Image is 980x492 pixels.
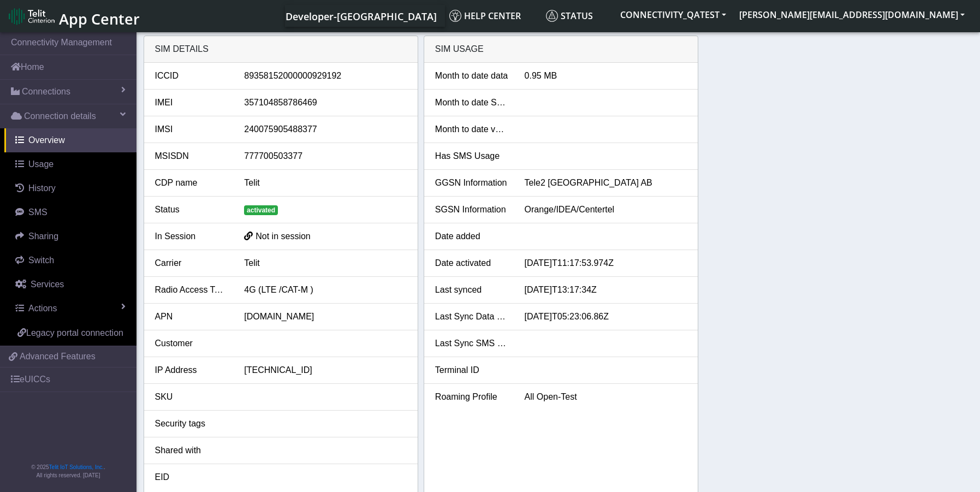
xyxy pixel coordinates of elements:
[147,471,236,484] div: EID
[236,257,415,270] div: Telit
[427,230,516,243] div: Date added
[4,224,136,248] a: Sharing
[147,257,236,270] div: Carrier
[427,123,516,136] div: Month to date voice
[4,297,136,321] a: Actions
[427,337,516,350] div: Last Sync SMS Usage
[449,10,461,22] img: knowledge.svg
[24,110,96,123] span: Connection details
[147,176,236,189] div: CDP name
[286,10,437,23] span: Developer-[GEOGRAPHIC_DATA]
[256,232,311,241] span: Not in session
[147,417,236,430] div: Security tags
[236,364,415,377] div: [TECHNICAL_ID]
[427,150,516,163] div: Has SMS Usage
[516,283,696,297] div: [DATE]T13:17:34Z
[147,96,236,109] div: IMEI
[4,176,136,200] a: History
[236,176,415,189] div: Telit
[427,283,516,297] div: Last synced
[28,135,65,145] span: Overview
[28,183,56,193] span: History
[516,257,696,270] div: [DATE]T11:17:53.974Z
[236,310,415,323] div: [DOMAIN_NAME]
[427,203,516,216] div: SGSN Information
[28,159,54,169] span: Usage
[427,176,516,189] div: GGSN Information
[31,280,64,289] span: Services
[427,96,516,109] div: Month to date SMS
[516,310,696,323] div: [DATE]T05:23:06.86Z
[427,390,516,404] div: Roaming Profile
[427,69,516,82] div: Month to date data
[4,200,136,224] a: SMS
[427,364,516,377] div: Terminal ID
[144,36,418,63] div: SIM details
[20,350,96,363] span: Advanced Features
[28,208,47,217] span: SMS
[26,328,123,337] span: Legacy portal connection
[236,69,415,82] div: 89358152000000929192
[449,10,521,22] span: Help center
[427,310,516,323] div: Last Sync Data Usage
[516,69,696,82] div: 0.95 MB
[59,9,140,29] span: App Center
[4,128,136,152] a: Overview
[516,203,696,216] div: Orange/IDEA/Centertel
[147,390,236,404] div: SKU
[516,390,696,404] div: All Open-Test
[4,248,136,272] a: Switch
[546,10,558,22] img: status.svg
[244,205,278,215] span: activated
[733,5,971,25] button: [PERSON_NAME][EMAIL_ADDRESS][DOMAIN_NAME]
[236,283,415,297] div: 4G (LTE /CAT-M )
[147,150,236,163] div: MSISDN
[546,10,593,22] span: Status
[147,230,236,243] div: In Session
[236,96,415,109] div: 357104858786469
[4,272,136,297] a: Services
[516,176,696,189] div: Tele2 [GEOGRAPHIC_DATA] AB
[236,150,415,163] div: 777700503377
[147,203,236,216] div: Status
[236,123,415,136] div: 240075905488377
[28,256,54,265] span: Switch
[9,8,55,25] img: logo-telit-cinterion-gw-new.png
[285,5,436,27] a: Your current platform instance
[147,444,236,457] div: Shared with
[147,69,236,82] div: ICCID
[424,36,698,63] div: SIM Usage
[614,5,733,25] button: CONNECTIVITY_QATEST
[542,5,614,27] a: Status
[427,257,516,270] div: Date activated
[147,337,236,350] div: Customer
[4,152,136,176] a: Usage
[147,364,236,377] div: IP Address
[147,283,236,297] div: Radio Access Tech
[28,232,58,241] span: Sharing
[28,304,57,313] span: Actions
[147,310,236,323] div: APN
[147,123,236,136] div: IMSI
[22,85,70,98] span: Connections
[49,464,104,470] a: Telit IoT Solutions, Inc.
[445,5,542,27] a: Help center
[9,4,138,28] a: App Center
